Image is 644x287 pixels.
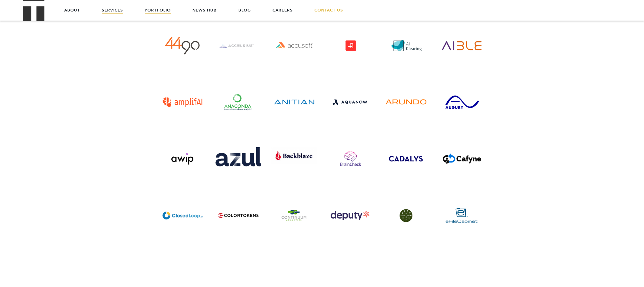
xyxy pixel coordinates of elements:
[215,91,261,114] a: Visit the Anaconda website
[160,147,205,170] a: Visit the AWIP website
[439,34,484,57] img: AIBLE logo
[327,147,373,170] img: Brain Check logo
[271,204,317,227] img: Continuum logo
[383,147,429,170] a: Visit the Cadalys website
[160,34,205,57] a: Visit the 4490 website
[439,91,484,114] img: Augury logo
[271,91,317,114] a: Visit the Anitian website
[383,147,429,170] img: Cadalys logo
[160,204,205,227] a: Visit the Closed Loop website
[327,147,373,170] a: Visit the Brain Check website
[439,34,484,57] a: Visit the AIBLE website
[215,204,261,227] img: Color Tokens logo
[439,204,484,227] a: Visit the eFileCabinet website
[215,91,261,114] img: Anaconda logo
[215,204,261,227] a: Visit the Color Tokens website
[327,204,373,227] img: Deputy logo
[439,147,484,170] a: Visit the Cafyne website
[327,204,373,227] a: Visit the Deputy website
[383,204,429,227] img: Dundee logo
[160,34,205,57] img: 4490 logo
[383,91,429,114] a: Visit the Arundo website
[215,147,261,166] a: Visit the website
[160,91,205,114] img: AmplifAI logo
[383,34,429,57] a: Visit the AI Clearing website
[271,34,317,57] img: Accusoft logo
[160,91,205,114] a: Visit the AmplifAI website
[439,204,484,227] img: eFileCabinet logo
[327,34,373,57] img: Addvocate logo
[439,91,484,114] a: Visit the Augury website
[160,204,205,227] img: Closed Loop logo
[327,91,373,114] a: Visit the website
[383,204,429,227] a: Visit the Dundee website
[383,34,429,57] img: AI Clearing logo
[383,91,429,114] img: Arundo logo
[215,34,261,57] a: Visit the website
[271,204,317,227] a: Visit the Continuum website
[271,147,317,163] a: Visit the website
[160,147,205,170] img: AWIP logo
[439,147,484,170] img: Cafyne logo
[271,34,317,57] a: Visit the Accusoft website
[271,91,317,114] img: Anitian logo
[327,34,373,57] a: Visit the Addvocate website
